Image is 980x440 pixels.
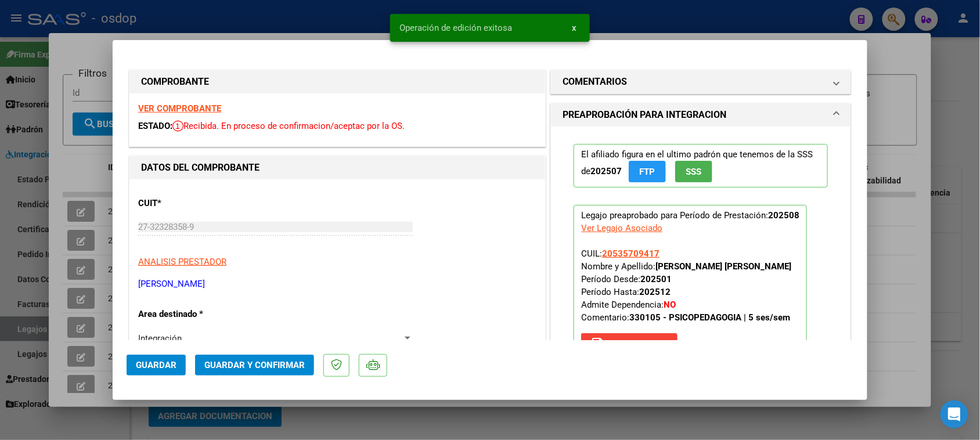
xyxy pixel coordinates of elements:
[590,336,604,350] mat-icon: save
[551,70,851,93] mat-expansion-panel-header: COMENTARIOS
[399,22,512,34] span: Operación de edición exitosa
[563,108,726,122] h1: PREAPROBACIÓN PARA INTEGRACION
[141,162,260,173] strong: DATOS DEL COMPROBANTE
[655,261,791,272] strong: [PERSON_NAME] [PERSON_NAME]
[768,210,799,221] strong: 202508
[572,23,576,33] span: x
[204,360,305,370] span: Guardar y Confirmar
[127,355,186,376] button: Guardar
[138,308,258,321] p: Area destinado *
[574,205,807,359] p: Legajo preaprobado para Período de Prestación:
[172,121,405,131] span: Recibida. En proceso de confirmacion/aceptac por la OS.
[551,103,851,127] mat-expansion-panel-header: PREAPROBACIÓN PARA INTEGRACION
[581,222,662,235] div: Ver Legajo Asociado
[136,360,176,370] span: Guardar
[590,166,622,176] strong: 202507
[581,312,790,323] span: Comentario:
[581,248,791,323] span: CUIL: Nombre y Apellido: Período Desde: Período Hasta: Admite Dependencia:
[138,277,536,291] p: [PERSON_NAME]
[602,248,660,259] span: 20535709417
[590,338,668,349] span: Quitar Legajo
[581,333,678,354] button: Quitar Legajo
[551,127,851,386] div: PREAPROBACIÓN PARA INTEGRACION
[629,312,790,323] strong: 330105 - PSICOPEDAGOGIA | 5 ses/sem
[640,274,672,284] strong: 202501
[941,401,968,428] div: Open Intercom Messenger
[675,161,712,182] button: SSS
[563,17,585,38] button: x
[195,355,314,376] button: Guardar y Confirmar
[563,75,627,89] h1: COMENTARIOS
[138,103,221,114] a: VER COMPROBANTE
[686,167,702,177] span: SSS
[629,161,666,182] button: FTP
[138,121,172,131] span: ESTADO:
[639,287,671,297] strong: 202512
[138,197,258,210] p: CUIT
[138,333,182,344] span: Integración
[574,144,828,187] p: El afiliado figura en el ultimo padrón que tenemos de la SSS de
[141,76,209,87] strong: COMPROBANTE
[640,167,655,177] span: FTP
[138,257,226,267] span: ANALISIS PRESTADOR
[664,300,676,310] strong: NO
